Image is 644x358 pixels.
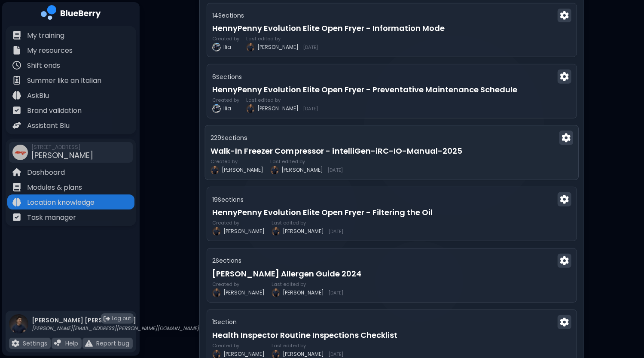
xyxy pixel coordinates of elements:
[27,61,60,71] p: Shift ends
[96,340,129,347] p: Report bug
[212,104,221,113] img: profile image
[32,316,199,324] p: [PERSON_NAME] [PERSON_NAME]
[257,44,299,51] span: [PERSON_NAME]
[211,166,219,174] img: profile image
[112,315,131,322] span: Log out
[283,228,324,235] span: [PERSON_NAME]
[560,72,569,81] img: Menu
[12,61,21,70] img: file icon
[54,340,62,347] img: file icon
[560,11,569,20] img: Menu
[272,288,280,297] img: profile image
[270,159,343,164] p: Last edited by
[212,343,265,348] p: Created by
[27,182,82,193] p: Modules & plans
[31,150,93,161] span: [PERSON_NAME]
[12,76,21,85] img: file icon
[12,46,21,55] img: file icon
[27,91,49,101] p: AskBlu
[32,325,199,332] p: [PERSON_NAME][EMAIL_ADDRESS][PERSON_NAME][DOMAIN_NAME]
[27,30,64,41] p: My training
[12,91,21,100] img: file icon
[223,289,265,296] span: [PERSON_NAME]
[283,351,324,358] span: [PERSON_NAME]
[12,145,28,160] img: company thumbnail
[211,145,573,157] h3: Walk-In Freezer Compressor - intelliGen-iRC-IO-Manual-2025
[303,45,318,50] span: [DATE]
[9,314,28,342] img: profile photo
[207,64,577,118] div: 6SectionsMenuHennyPenny Evolution Elite Open Fryer - Preventative Maintenance ScheduleCreated byp...
[12,31,21,39] img: file icon
[272,282,343,287] p: Last edited by
[223,228,265,235] span: [PERSON_NAME]
[23,340,47,347] p: Settings
[272,227,280,236] img: profile image
[328,352,343,357] span: [DATE]
[257,105,299,112] span: [PERSON_NAME]
[12,106,21,115] img: file icon
[281,167,323,173] span: [PERSON_NAME]
[212,12,244,19] p: 14 Section s
[272,343,343,348] p: Last edited by
[12,183,21,191] img: file icon
[328,290,343,295] span: [DATE]
[560,195,569,204] img: Menu
[212,36,239,41] p: Created by
[65,340,78,347] p: Help
[272,220,343,225] p: Last edited by
[212,318,237,326] p: 1 Section
[328,229,343,234] span: [DATE]
[212,227,221,236] img: profile image
[212,257,241,264] p: 2 Section s
[222,167,263,173] span: [PERSON_NAME]
[223,105,231,112] span: Ilia
[207,248,577,303] div: 2SectionsMenu[PERSON_NAME] Allergen Guide 2024Created byprofile image[PERSON_NAME]Last edited byp...
[104,316,110,322] img: logout
[207,125,577,180] div: 229SectionsMenuWalk-In Freezer Compressor - intelliGen-iRC-IO-Manual-2025Created byprofile image[...
[12,168,21,176] img: file icon
[246,43,255,52] img: profile image
[212,73,242,81] p: 6 Section s
[212,329,571,341] h3: Health Inspector Routine Inspections Checklist
[560,256,569,265] img: Menu
[212,288,221,297] img: profile image
[12,340,19,347] img: file icon
[211,134,247,142] p: 229 Section s
[212,206,571,218] h3: HennyPenny Evolution Elite Open Fryer - Filtering the Oil
[212,22,571,34] h3: HennyPenny Evolution Elite Open Fryer - Information Mode
[27,167,65,178] p: Dashboard
[12,121,21,130] img: file icon
[207,3,577,58] div: 14SectionsMenuHennyPenny Evolution Elite Open Fryer - Information ModeCreated byprofile imageIlia...
[223,351,265,358] span: [PERSON_NAME]
[31,144,93,151] span: [STREET_ADDRESS]
[27,197,95,208] p: Location knowledge
[246,97,318,103] p: Last edited by
[283,289,324,296] span: [PERSON_NAME]
[212,220,265,225] p: Created by
[212,196,244,203] p: 19 Section s
[560,318,569,327] img: Menu
[85,340,93,347] img: file icon
[246,104,255,113] img: profile image
[223,44,231,51] span: Ilia
[212,268,571,280] h3: [PERSON_NAME] Allergen Guide 2024
[303,106,318,111] span: [DATE]
[212,282,265,287] p: Created by
[27,212,76,223] p: Task manager
[27,76,101,86] p: Summer like an Italian
[246,36,318,41] p: Last edited by
[12,213,21,221] img: file icon
[41,5,101,23] img: company logo
[212,97,239,103] p: Created by
[270,166,279,174] img: profile image
[27,106,82,116] p: Brand validation
[207,187,577,241] div: 19SectionsMenuHennyPenny Evolution Elite Open Fryer - Filtering the OilCreated byprofile image[PE...
[12,198,21,206] img: file icon
[328,167,343,173] span: [DATE]
[27,46,73,56] p: My resources
[212,84,571,96] h3: HennyPenny Evolution Elite Open Fryer - Preventative Maintenance Schedule
[212,43,221,52] img: profile image
[27,121,70,131] p: Assistant Blu
[211,159,263,164] p: Created by
[562,133,571,143] img: Menu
